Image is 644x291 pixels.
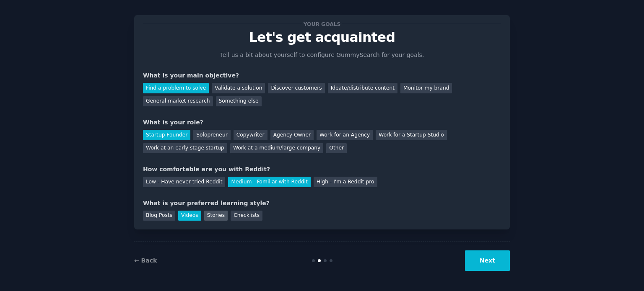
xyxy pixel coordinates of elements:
span: Your goals [302,20,342,28]
div: Work for an Agency [317,130,373,140]
div: Solopreneur [193,130,230,140]
div: Discover customers [268,83,325,93]
div: Something else [216,96,262,107]
div: What is your role? [143,118,501,127]
div: Blog Posts [143,211,175,221]
div: Validate a solution [212,83,265,93]
div: Startup Founder [143,130,190,140]
div: Work at an early stage startup [143,143,227,154]
div: Other [326,143,347,154]
div: Videos [178,211,201,221]
div: How comfortable are you with Reddit? [143,165,501,174]
div: Stories [204,211,228,221]
div: What is your main objective? [143,71,501,80]
div: Work for a Startup Studio [376,130,447,140]
div: High - I'm a Reddit pro [314,177,377,187]
div: Copywriter [234,130,267,140]
div: Monitor my brand [400,83,452,93]
a: ← Back [134,257,157,264]
div: Checklists [231,211,262,221]
div: Medium - Familiar with Reddit [228,177,310,187]
div: Agency Owner [270,130,314,140]
div: What is your preferred learning style? [143,199,501,208]
p: Tell us a bit about yourself to configure GummySearch for your goals. [216,51,428,59]
div: Low - Have never tried Reddit [143,177,225,187]
div: General market research [143,96,213,107]
div: Ideate/distribute content [328,83,397,93]
p: Let's get acquainted [143,30,501,45]
div: Find a problem to solve [143,83,209,93]
div: Work at a medium/large company [230,143,323,154]
button: Next [465,250,510,271]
